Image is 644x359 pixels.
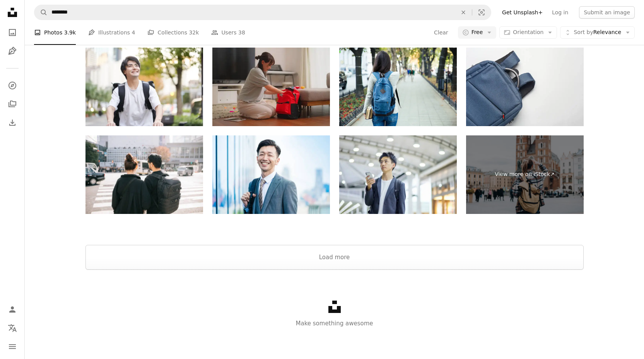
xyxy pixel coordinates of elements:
[499,26,557,39] button: Orientation
[434,26,449,39] button: Clear
[5,78,20,93] a: Explore
[5,115,20,130] a: Download History
[238,28,245,37] span: 38
[466,135,584,214] a: View more on iStock↗
[5,43,20,59] a: Illustrations
[147,20,199,45] a: Collections 32k
[513,29,543,35] span: Orientation
[579,6,635,19] button: Submit an image
[5,5,20,22] a: Home — Unsplash
[34,5,491,20] form: Find visuals sitewide
[472,5,491,20] button: Visual search
[547,6,573,19] a: Log in
[211,20,245,45] a: Users 38
[574,29,621,36] span: Relevance
[189,28,199,37] span: 32k
[5,339,20,354] button: Menu
[458,26,497,39] button: Free
[471,29,483,36] span: Free
[5,302,20,317] a: Log in / Sign up
[455,5,472,20] button: Clear
[88,20,135,45] a: Illustrations 4
[25,319,644,328] p: Make something awesome
[497,6,547,19] a: Get Unsplash+
[466,48,584,126] img: Fabric backpack on white background. Top view
[212,48,330,126] img: Woman preparing emergency bag at home
[339,48,457,126] img: Back view portrait of a female student walking
[85,135,203,214] img: Travelers Exploring Tokyo
[85,48,203,126] img: Asian man delivering food outside
[560,26,635,39] button: Sort byRelevance
[574,29,593,35] span: Sort by
[5,320,20,336] button: Language
[34,5,48,20] button: Search Unsplash
[5,25,20,40] a: Photos
[5,96,20,112] a: Collections
[85,245,584,270] button: Load more
[212,135,330,214] img: A businessman who commute with a smile
[132,28,135,37] span: 4
[339,135,457,214] img: Young businessman and train station at night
